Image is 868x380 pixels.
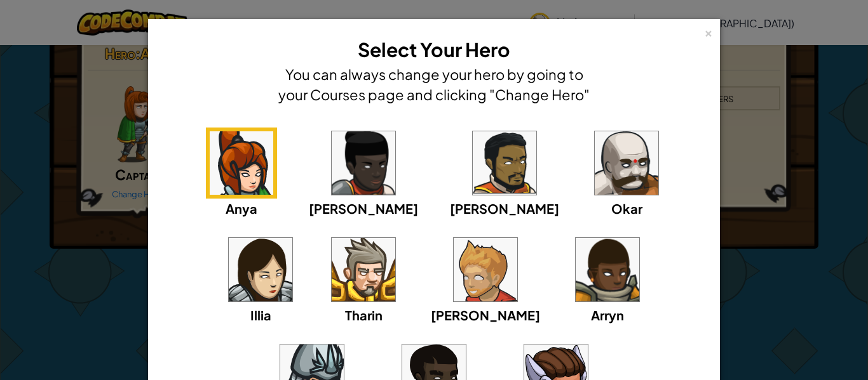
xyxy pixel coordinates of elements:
[275,36,593,64] h3: Select Your Hero
[591,307,624,323] span: Arryn
[431,307,540,323] span: [PERSON_NAME]
[595,131,658,195] img: portrait.png
[345,307,383,323] span: Tharin
[704,25,713,38] div: ×
[210,131,273,195] img: portrait.png
[309,200,418,216] span: [PERSON_NAME]
[332,238,395,301] img: portrait.png
[332,131,395,195] img: portrait.png
[450,200,559,216] span: [PERSON_NAME]
[473,131,536,195] img: portrait.png
[229,238,292,301] img: portrait.png
[226,200,257,216] span: Anya
[275,64,593,105] h4: You can always change your hero by going to your Courses page and clicking "Change Hero"
[576,238,639,301] img: portrait.png
[250,307,271,323] span: Illia
[454,238,517,301] img: portrait.png
[611,200,642,216] span: Okar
